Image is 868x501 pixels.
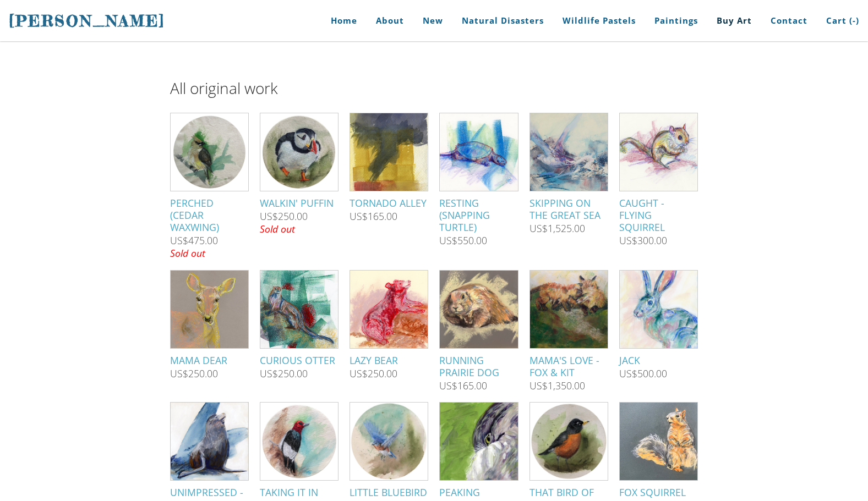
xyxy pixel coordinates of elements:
[9,12,165,30] span: [PERSON_NAME]
[260,354,339,366] div: Curious Otter
[529,197,608,221] div: Skipping on the Great Sea
[350,197,428,209] div: Tornado alley
[260,113,339,209] a: Walkin' Puffin
[602,113,715,191] img: s334435911736366985_p333_i2_w640.jpeg
[350,369,397,379] div: US$250.00
[439,381,487,391] div: US$165.00
[529,381,585,391] div: US$1,350.00
[170,354,249,366] div: Mama Dear
[170,246,249,260] p: Sold out
[529,354,608,378] div: Mama's Love - Fox & Kit
[259,113,339,191] img: s334435911736366985_p396_i2_w1200.jpeg
[433,113,525,191] img: s334435911736366985_p321_i1_w640.jpeg
[350,97,428,207] img: s334435911736366985_p286_i1_w640.jpeg
[518,271,620,348] img: s334435911736366985_p362_i1_w640.jpeg
[439,354,518,378] div: Running Prairie Dog
[171,260,248,359] img: s334435911736366985_p346_i4_w555.jpeg
[170,369,218,379] div: US$250.00
[350,270,428,366] a: Lazy Bear
[530,403,608,480] img: s334435911736366985_p406_i4_w1500.jpeg
[619,197,698,233] div: Caught - Flying Squirrel
[424,271,533,348] img: s334435911736366985_p358_i3_w640.jpeg
[520,113,618,191] img: s334435911736366985_p327_i2_w807.jpeg
[170,113,249,233] a: Perched (Cedar Waxwing)
[440,402,517,480] img: s334435911736366985_p402_i1_w1600.jpeg
[439,270,518,378] a: Running Prairie Dog
[260,197,339,209] div: Walkin' Puffin
[350,212,397,222] div: US$165.00
[171,113,248,191] img: s334435911736366985_p397_i2_w1200.jpeg
[619,270,698,366] a: Jack
[619,354,698,366] div: Jack
[439,197,518,233] div: Resting (Snapping Turtle)
[350,403,429,480] img: s334435911736366985_p400_i6_w1728.jpeg
[260,270,339,366] a: Curious Otter
[350,354,428,366] div: Lazy Bear
[170,270,249,366] a: Mama Dear
[853,15,856,26] span: -
[260,212,308,222] div: US$250.00
[9,10,165,31] a: [PERSON_NAME]
[619,236,667,246] div: US$300.00
[170,197,249,233] div: Perched (Cedar Waxwing)
[350,260,428,360] img: s334435911736366985_p349_i3_w640.jpeg
[619,113,698,233] a: Caught - Flying Squirrel
[260,369,308,379] div: US$250.00
[529,113,608,221] a: Skipping on the Great Sea
[260,403,338,480] img: s334435911736366985_p399_i4_w1500.jpeg
[619,369,667,379] div: US$500.00
[170,236,218,246] div: US$475.00
[439,113,518,233] a: Resting (Snapping Turtle)
[529,270,608,378] a: Mama's Love - Fox & Kit
[620,261,697,358] img: s334435911736366985_p368_i1_w640.jpeg
[260,256,338,364] img: s334435911736366985_p348_i2_w497.jpeg
[607,403,711,480] img: s334435911736366985_p407_i1_w1500.jpeg
[170,80,698,96] h2: All original work
[439,236,487,246] div: US$550.00
[260,222,339,236] p: Sold out
[171,403,248,480] img: s334435911736366985_p398_i1_w2000.jpeg
[529,224,585,234] div: US$1,525.00
[350,113,428,209] a: Tornado alley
